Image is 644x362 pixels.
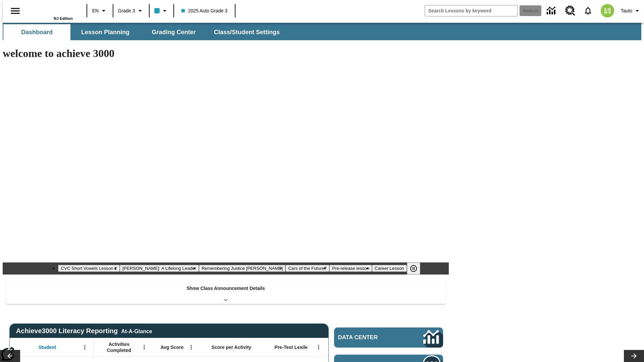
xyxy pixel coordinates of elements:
[186,342,196,352] button: Open Menu
[3,24,286,40] div: SubNavbar
[39,344,56,350] span: Student
[58,265,119,272] button: Slide 1 CVC Short Vowels Lesson 2
[29,2,73,20] div: Home
[72,24,139,40] button: Lesson Planning
[624,350,644,362] button: Lesson carousel, Next
[407,262,427,275] div: Pause
[199,265,285,272] button: Slide 3 Remembering Justice O'Connor
[329,265,372,272] button: Slide 5 Pre-release lesson
[621,7,632,14] span: Tauto
[118,7,135,14] span: Grade 3
[115,5,147,17] button: Grade: Grade 3, Select a grade
[334,327,443,348] a: Data Center
[3,24,70,40] button: Dashboard
[97,341,141,353] span: Activities Completed
[407,262,420,275] button: Pause
[212,344,252,350] span: Score per Activity
[29,3,73,16] a: Home
[285,265,329,272] button: Slide 4 Cars of the Future?
[579,2,597,19] a: Notifications
[140,24,207,40] button: Grading Center
[275,344,308,350] span: Pre-Test Lexile
[5,1,25,21] button: Open side menu
[89,5,111,17] button: Language: EN, Select a language
[338,334,401,341] span: Data Center
[425,5,518,16] input: search field
[139,342,149,352] button: Open Menu
[92,7,99,14] span: EN
[120,265,199,272] button: Slide 2 Dianne Feinstein: A Lifelong Leader
[121,327,152,335] div: At-A-Glance
[80,342,90,352] button: Open Menu
[601,4,614,17] img: avatar image
[160,344,183,350] span: Avg Score
[372,265,407,272] button: Slide 6 Career Lesson
[543,2,561,20] a: Data Center
[561,2,579,20] a: Resource Center, Will open in new tab
[314,342,324,352] button: Open Menu
[3,23,641,40] div: SubNavbar
[3,47,449,60] h1: welcome to achieve 3000
[54,16,73,20] span: NJ Edition
[152,5,171,17] button: Class color is light blue. Change class color
[209,24,285,40] button: Class/Student Settings
[618,5,644,17] button: Profile/Settings
[181,7,228,14] span: 2025 Auto Grade 3
[16,327,152,335] span: Achieve3000 Literacy Reporting
[186,285,265,292] p: Show Class Announcement Details
[597,2,618,19] button: Select a new avatar
[6,281,445,304] div: Show Class Announcement Details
